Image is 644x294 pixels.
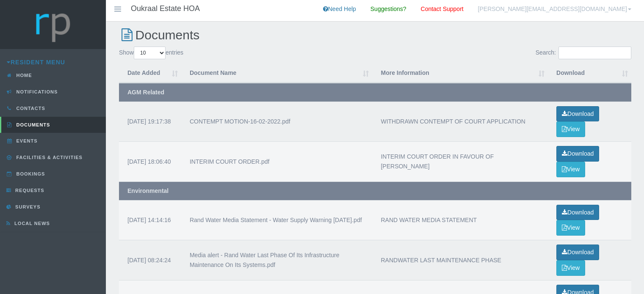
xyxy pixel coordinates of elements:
button: View [556,162,585,177]
strong: Environmental [127,187,169,194]
a: Download [556,245,599,260]
td: INTERIM COURT ORDER IN FAVOUR OF [PERSON_NAME] [372,141,548,181]
span: Requests [13,188,44,193]
td: [DATE] 08:24:24 [119,240,181,280]
button: View [556,121,585,137]
input: Search: [558,47,631,59]
h4: Oukraal Estate HOA [131,5,200,13]
th: More Information : activate to sort column ascending [372,64,548,83]
span: Facilities & Activities [14,155,83,160]
span: Bookings [14,171,45,176]
th: Download: activate to sort column ascending [548,64,631,83]
div: INTERIM COURT ORDER.pdf [190,157,364,167]
td: RANDWATER LAST MAINTENANCE PHASE [372,240,548,280]
button: View [556,260,585,276]
button: View [556,220,585,236]
th: Document Name : activate to sort column ascending [181,64,373,83]
span: Surveys [13,204,40,209]
a: Download [556,146,599,162]
span: Documents [14,122,50,127]
span: Contacts [14,106,45,111]
div: CONTEMPT MOTION-16-02-2022.pdf [190,117,364,126]
h2: Documents [119,28,631,42]
strong: AGM Related [127,89,164,96]
span: Events [14,138,38,143]
a: Download [556,205,599,220]
span: Local News [12,221,50,226]
td: WITHDRAWN CONTEMPT OF COURT APPLICATION [372,102,548,142]
td: RAND WATER MEDIA STATEMENT [372,200,548,240]
label: Search: [536,47,631,59]
span: Notifications [14,89,58,94]
td: [DATE] 18:06:40 [119,141,181,181]
label: Show entries [119,47,183,59]
div: Document Name [190,68,360,78]
div: Rand Water Media Statement - Water Supply Warning [DATE].pdf [190,215,364,225]
td: [DATE] 19:17:38 [119,102,181,142]
select: Showentries [134,47,166,59]
a: Download [556,106,599,122]
span: Home [14,73,32,78]
div: Media alert - Rand Water Last Phase Of Its Infrastructure Maintenance On Its Systems.pdf [190,250,364,270]
a: Resident Menu [7,59,65,66]
th: Date Added : activate to sort column ascending [119,64,181,83]
td: [DATE] 14:14:16 [119,200,181,240]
